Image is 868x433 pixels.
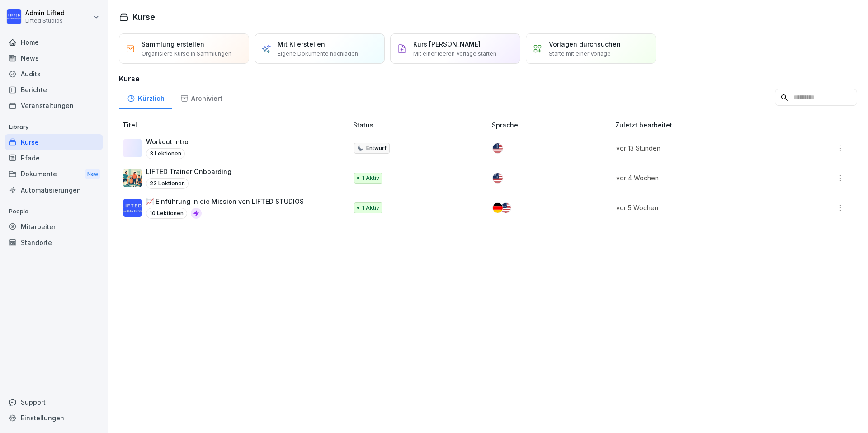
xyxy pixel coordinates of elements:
p: LIFTED Trainer Onboarding [146,167,231,176]
img: o6aylgax4tylr7irc3of79z8.png [123,199,142,217]
p: Mit KI erstellen [278,39,325,49]
p: Eigene Dokumente hochladen [278,50,358,58]
a: Pfade [5,150,103,166]
p: Titel [123,120,349,130]
p: Entwurf [366,144,387,152]
p: Kurs [PERSON_NAME] [413,39,481,49]
p: People [5,204,103,219]
p: Mit einer leeren Vorlage starten [413,50,496,58]
p: Lifted Studios [25,18,65,24]
p: 1 Aktiv [362,204,379,212]
p: 1 Aktiv [362,174,379,182]
p: 23 Lektionen [146,178,189,189]
a: Einstellungen [5,410,103,426]
img: de.svg [493,203,503,213]
p: Sprache [492,120,612,130]
a: Kurse [5,134,103,150]
p: Library [5,120,103,134]
h1: Kurse [132,11,155,23]
a: Mitarbeiter [5,219,103,235]
img: z7gfpxrptx6cqmiflon129uz.png [123,169,142,187]
p: vor 5 Wochen [616,203,784,212]
p: Admin Lifted [25,9,65,17]
a: Standorte [5,235,103,250]
a: Home [5,34,103,50]
p: Zuletzt bearbeitet [615,120,795,130]
img: us.svg [501,203,511,213]
p: vor 13 Stunden [616,143,784,153]
p: vor 4 Wochen [616,173,784,183]
a: Kürzlich [119,86,172,109]
a: Archiviert [172,86,230,109]
h3: Kurse [119,73,857,84]
p: Sammlung erstellen [142,39,204,49]
a: News [5,50,103,66]
p: 3 Lektionen [146,148,185,159]
p: 📈 Einführung in die Mission von LIFTED STUDIOS [146,197,304,206]
div: Support [5,394,103,410]
p: Status [353,120,488,130]
p: Vorlagen durchsuchen [549,39,621,49]
div: Dokumente [5,166,103,183]
a: Veranstaltungen [5,98,103,113]
p: Starte mit einer Vorlage [549,50,611,58]
p: 10 Lektionen [146,208,187,219]
p: Organisiere Kurse in Sammlungen [142,50,231,58]
img: us.svg [493,173,503,183]
img: us.svg [493,143,503,153]
a: DokumenteNew [5,166,103,183]
a: Audits [5,66,103,82]
a: Automatisierungen [5,182,103,198]
a: Berichte [5,82,103,98]
div: New [85,169,100,179]
p: Workout Intro [146,137,189,146]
